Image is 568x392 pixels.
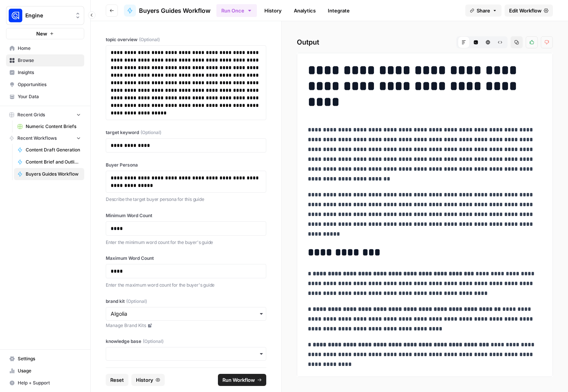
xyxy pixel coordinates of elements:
button: Workspace: Engine [6,6,84,25]
span: Recent Grids [17,111,45,118]
a: Content Brief and Outline v3 [14,156,84,168]
a: Analytics [289,5,320,17]
p: Enter the maximum word count for the buyer's guide [106,281,266,289]
a: Buyers Guides Workflow [124,5,210,17]
a: Usage [6,365,84,377]
a: Settings [6,353,84,365]
span: Opportunities [18,81,81,88]
span: (Optional) [126,298,147,305]
span: Settings [18,355,81,362]
button: Recent Grids [6,109,84,120]
button: History [131,374,165,386]
a: Edit Workflow [505,5,553,17]
label: Maximum Word Count [106,255,266,262]
button: Recent Workflows [6,133,84,144]
span: Browse [18,57,81,64]
span: Run Workflow [222,376,255,384]
span: Buyers Guides Workflow [139,6,210,15]
span: Content Draft Generation [26,147,81,153]
label: knowledge base [106,338,266,345]
a: Numeric Content Briefs [14,120,84,133]
p: Describe the target buyer persona for this guide [106,196,266,203]
img: Engine Logo [9,9,22,22]
button: New [6,28,84,39]
span: (Optional) [143,338,164,345]
button: Run Workflow [218,374,266,386]
span: Recent Workflows [17,135,57,142]
button: Help + Support [6,377,84,389]
span: Content Brief and Outline v3 [26,159,81,165]
input: Algolia [111,310,261,318]
a: Content Draft Generation [14,144,84,156]
span: Your Data [18,93,81,100]
span: Engine [25,12,71,19]
a: Opportunities [6,79,84,91]
a: Integrate [323,5,354,17]
h2: Output [297,36,553,48]
label: Buyer Persona [106,162,266,168]
span: Help + Support [18,380,81,386]
span: Home [18,45,81,52]
span: Reset [110,376,124,384]
button: Reset [106,374,128,386]
label: topic overview [106,36,266,43]
a: Browse [6,54,84,66]
a: History [260,5,286,17]
button: Share [465,5,502,17]
span: Numeric Content Briefs [26,123,81,130]
span: Edit Workflow [509,7,542,14]
a: Your Data [6,91,84,103]
span: Buyers Guides Workflow [26,171,81,177]
span: Usage [18,367,81,374]
a: Home [6,42,84,54]
p: Enter the minimum word count for the buyer's guide [106,239,266,246]
span: (Optional) [140,129,161,136]
span: History [136,376,153,384]
a: Insights [6,66,84,79]
span: (Optional) [139,36,160,43]
label: brand kit [106,298,266,305]
a: Manage Brand Kits [106,322,266,329]
span: Share [477,7,490,14]
label: target keyword [106,129,266,136]
span: New [36,30,47,37]
label: Minimum Word Count [106,212,266,219]
a: Buyers Guides Workflow [14,168,84,180]
button: Run Once [216,4,257,17]
span: Insights [18,69,81,76]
